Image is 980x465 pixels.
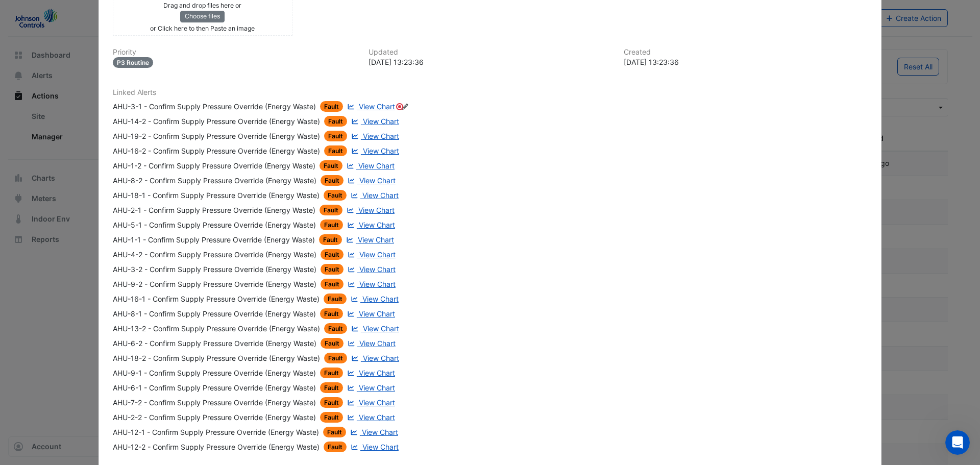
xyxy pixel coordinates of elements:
[320,205,342,215] span: Fault
[113,101,316,112] div: AHU-3-1 - Confirm Supply Pressure Override (Energy Waste)
[359,280,396,288] span: View Chart
[346,264,396,275] a: View Chart
[320,368,343,378] span: Fault
[113,190,320,201] div: AHU-18-1 - Confirm Supply Pressure Override (Energy Waste)
[349,116,399,127] a: View Chart
[113,293,320,304] div: AHU-16-1 - Confirm Supply Pressure Override (Energy Waste)
[349,353,399,363] a: View Chart
[113,353,320,363] div: AHU-18-2 - Confirm Supply Pressure Override (Energy Waste)
[320,219,343,230] span: Fault
[324,323,347,334] span: Fault
[362,191,399,200] span: View Chart
[113,427,319,437] div: AHU-12-1 - Confirm Supply Pressure Override (Energy Waste)
[349,323,399,334] a: View Chart
[321,249,344,260] span: Fault
[346,175,396,186] a: View Chart
[349,145,399,156] a: View Chart
[349,131,399,141] a: View Chart
[344,234,394,245] a: View Chart
[113,205,315,215] div: AHU-2-1 - Confirm Supply Pressure Override (Energy Waste)
[359,309,395,318] span: View Chart
[359,265,396,274] span: View Chart
[321,279,344,289] span: Fault
[113,338,316,349] div: AHU-6-2 - Confirm Supply Pressure Override (Energy Waste)
[346,279,396,289] a: View Chart
[346,338,396,349] a: View Chart
[113,160,315,171] div: AHU-1-2 - Confirm Supply Pressure Override (Energy Waste)
[323,427,346,437] span: Fault
[345,205,395,215] a: View Chart
[359,398,395,407] span: View Chart
[113,397,316,408] div: AHU-7-2 - Confirm Supply Pressure Override (Energy Waste)
[363,354,399,362] span: View Chart
[345,397,395,408] a: View Chart
[324,190,347,201] span: Fault
[113,368,316,378] div: AHU-9-1 - Confirm Supply Pressure Override (Energy Waste)
[401,103,409,111] fa-icon: Edit Linked Alerts
[345,160,395,171] a: View Chart
[395,102,404,111] div: Tooltip anchor
[113,412,316,423] div: AHU-2-2 - Confirm Supply Pressure Override (Energy Waste)
[113,88,867,97] h6: Linked Alerts
[321,264,344,275] span: Fault
[349,442,399,452] a: View Chart
[113,249,316,260] div: AHU-4-2 - Confirm Supply Pressure Override (Energy Waste)
[113,57,153,68] div: P3 Routine
[363,132,399,140] span: View Chart
[113,264,316,275] div: AHU-3-2 - Confirm Supply Pressure Override (Energy Waste)
[324,131,347,141] span: Fault
[348,427,398,437] a: View Chart
[369,48,612,57] h6: Updated
[320,101,343,112] span: Fault
[113,116,320,127] div: AHU-14-2 - Confirm Supply Pressure Override (Energy Waste)
[345,412,395,423] a: View Chart
[359,221,395,229] span: View Chart
[150,25,255,32] small: or Click here to then Paste an image
[369,57,612,67] div: [DATE] 13:23:36
[324,353,347,363] span: Fault
[319,234,342,245] span: Fault
[359,250,396,259] span: View Chart
[321,338,344,349] span: Fault
[320,397,343,408] span: Fault
[359,383,395,392] span: View Chart
[113,308,316,319] div: AHU-8-1 - Confirm Supply Pressure Override (Energy Waste)
[113,48,356,57] h6: Priority
[359,369,395,377] span: View Chart
[358,161,395,170] span: View Chart
[363,146,399,155] span: View Chart
[359,176,396,185] span: View Chart
[349,190,399,201] a: View Chart
[359,102,395,111] span: View Chart
[320,412,343,423] span: Fault
[363,324,399,333] span: View Chart
[624,57,867,67] div: [DATE] 13:23:36
[113,234,315,245] div: AHU-1-1 - Confirm Supply Pressure Override (Energy Waste)
[359,339,396,348] span: View Chart
[113,442,320,452] div: AHU-12-2 - Confirm Supply Pressure Override (Energy Waste)
[163,2,241,9] small: Drag and drop files here or
[349,293,399,304] a: View Chart
[345,219,395,230] a: View Chart
[363,117,399,126] span: View Chart
[346,249,396,260] a: View Chart
[358,235,394,244] span: View Chart
[113,323,320,334] div: AHU-13-2 - Confirm Supply Pressure Override (Energy Waste)
[113,279,316,289] div: AHU-9-2 - Confirm Supply Pressure Override (Energy Waste)
[321,175,344,186] span: Fault
[945,430,970,455] iframe: Intercom live chat
[320,308,343,319] span: Fault
[345,101,395,112] a: View Chart
[358,206,395,214] span: View Chart
[345,308,395,319] a: View Chart
[359,413,395,422] span: View Chart
[113,145,320,156] div: AHU-16-2 - Confirm Supply Pressure Override (Energy Waste)
[624,48,867,57] h6: Created
[362,428,398,436] span: View Chart
[320,382,343,393] span: Fault
[320,160,342,171] span: Fault
[324,116,347,127] span: Fault
[113,219,316,230] div: AHU-5-1 - Confirm Supply Pressure Override (Energy Waste)
[324,442,347,452] span: Fault
[345,368,395,378] a: View Chart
